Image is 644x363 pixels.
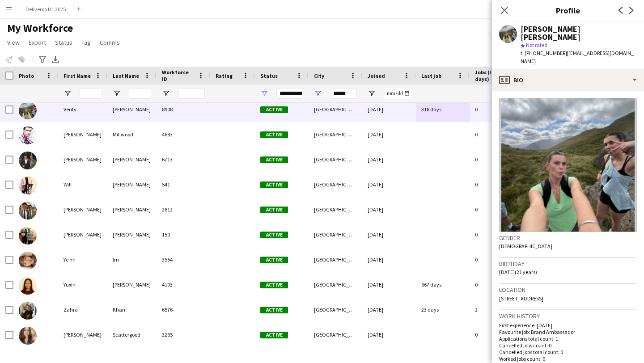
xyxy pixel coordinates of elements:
[107,272,157,297] div: [PERSON_NAME]
[492,69,644,91] div: Bio
[58,97,107,122] div: Verity
[309,322,362,347] div: [GEOGRAPHIC_DATA]
[470,197,528,222] div: 0
[470,247,528,272] div: 0
[499,355,637,362] p: Worked jobs count: 0
[80,88,102,99] input: First Name Filter Input
[107,222,157,247] div: [PERSON_NAME]
[521,50,567,56] span: t. [PHONE_NUMBER]
[64,89,72,97] button: Open Filter Menu
[499,260,637,268] h3: Birthday
[470,322,528,347] div: 0
[521,50,634,64] span: | [EMAIL_ADDRESS][DOMAIN_NAME]
[64,72,91,79] span: First Name
[260,207,288,213] span: Active
[499,329,637,335] p: Favourite job: Brand Ambassador
[107,97,157,122] div: [PERSON_NAME]
[260,307,288,313] span: Active
[100,38,120,46] span: Comms
[4,37,23,48] a: View
[362,172,416,197] div: [DATE]
[25,37,50,48] a: Export
[470,272,528,297] div: 0
[368,89,376,97] button: Open Filter Menu
[362,122,416,147] div: [DATE]
[18,0,73,18] button: Deliveroo H1 2025
[107,297,157,322] div: Khan
[260,181,288,188] span: Active
[58,122,107,147] div: [PERSON_NAME]
[362,197,416,222] div: [DATE]
[314,72,324,79] span: City
[51,37,76,48] a: Status
[216,72,233,79] span: Rating
[157,222,210,247] div: 150
[492,4,644,16] h3: Profile
[37,54,48,65] app-action-btn: Advanced filters
[362,322,416,347] div: [DATE]
[113,72,139,79] span: Last Name
[362,147,416,172] div: [DATE]
[309,172,362,197] div: [GEOGRAPHIC_DATA]
[470,122,528,147] div: 0
[309,272,362,297] div: [GEOGRAPHIC_DATA]
[260,282,288,288] span: Active
[309,97,362,122] div: [GEOGRAPHIC_DATA]
[499,322,637,329] p: First experience: [DATE]
[470,97,528,122] div: 0
[58,172,107,197] div: Will
[260,72,278,79] span: Status
[58,247,107,272] div: Ye rin
[499,312,637,320] h3: Work history
[96,37,123,48] a: Comms
[29,38,46,46] span: Export
[107,147,157,172] div: [PERSON_NAME]
[499,234,637,242] h3: Gender
[384,88,411,99] input: Joined Filter Input
[19,127,37,144] img: Victor Millwood
[113,89,121,97] button: Open Filter Menu
[81,38,91,46] span: Tag
[19,252,37,270] img: Ye rin Im
[499,286,637,294] h3: Location
[526,42,547,48] span: Not rated
[260,257,288,263] span: Active
[416,97,470,122] div: 318 days
[499,342,637,349] p: Cancelled jobs count: 0
[58,322,107,347] div: [PERSON_NAME]
[19,177,37,194] img: Will Baird
[55,38,72,46] span: Status
[19,277,37,295] img: Yuxin Wang
[157,122,210,147] div: 4683
[19,152,37,169] img: Wade Phillips
[157,297,210,322] div: 6576
[330,88,357,99] input: City Filter Input
[309,297,362,322] div: [GEOGRAPHIC_DATA]
[157,147,210,172] div: 6713
[470,297,528,322] div: 2
[362,97,416,122] div: [DATE]
[157,172,210,197] div: 541
[58,297,107,322] div: Zahra
[19,202,37,219] img: William alexander-mitchell
[362,272,416,297] div: [DATE]
[368,72,385,79] span: Joined
[260,156,288,163] span: Active
[58,272,107,297] div: Yuxin
[58,147,107,172] div: [PERSON_NAME]
[178,88,205,99] input: Workforce ID Filter Input
[157,272,210,297] div: 4103
[421,72,441,79] span: Last job
[475,69,512,82] span: Jobs (last 90 days)
[309,222,362,247] div: [GEOGRAPHIC_DATA]
[19,101,37,119] img: Verity Pinnington Jones
[260,106,288,113] span: Active
[309,122,362,147] div: [GEOGRAPHIC_DATA]
[58,222,107,247] div: [PERSON_NAME]
[309,147,362,172] div: [GEOGRAPHIC_DATA]
[157,322,210,347] div: 3265
[157,97,210,122] div: 8908
[470,147,528,172] div: 0
[107,247,157,272] div: Im
[499,349,637,355] p: Cancelled jobs total count: 0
